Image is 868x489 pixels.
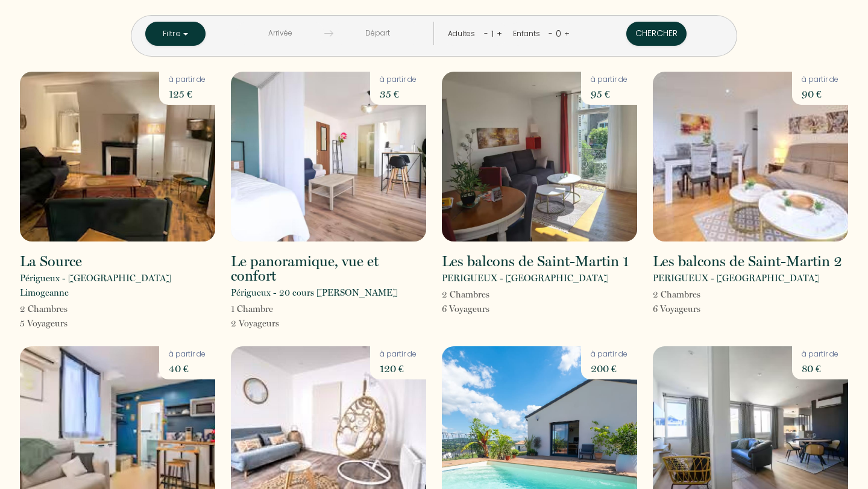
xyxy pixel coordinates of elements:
[486,289,489,300] span: s
[324,29,333,38] img: guests
[486,304,489,314] span: s
[380,86,417,102] p: 35 €
[802,349,838,360] p: à partir de
[236,22,324,45] input: Arrivée
[20,302,68,316] p: 2 Chambre
[380,74,417,86] p: à partir de
[653,287,700,302] p: 2 Chambre
[442,254,629,269] h2: Les balcons de Saint-Martin 1
[553,24,564,43] div: 0
[802,74,838,86] p: à partir de
[697,304,700,314] span: s
[333,22,421,45] input: Départ
[653,302,700,316] p: 6 Voyageur
[145,22,206,46] button: Filtre
[20,316,68,331] p: 5 Voyageur
[442,271,609,285] p: PERIGUEUX - [GEOGRAPHIC_DATA]
[802,86,838,102] p: 90 €
[549,28,553,39] a: -
[64,318,68,329] span: s
[697,289,700,300] span: s
[169,86,206,102] p: 125 €
[442,72,637,241] img: rental-image
[497,28,502,39] a: +
[380,360,417,377] p: 120 €
[169,360,206,377] p: 40 €
[653,72,848,241] img: rental-image
[169,74,206,86] p: à partir de
[169,349,206,360] p: à partir de
[653,271,820,285] p: PERIGUEUX - [GEOGRAPHIC_DATA]
[20,254,82,269] h2: La Source
[231,72,426,241] img: rental-image
[231,302,279,316] p: 1 Chambre
[513,28,544,40] div: Enfants
[442,287,489,302] p: 2 Chambre
[591,360,627,377] p: 200 €
[591,86,627,102] p: 95 €
[231,316,279,331] p: 2 Voyageur
[626,22,687,46] button: Chercher
[380,349,417,360] p: à partir de
[442,302,489,316] p: 6 Voyageur
[20,271,215,300] p: Périgueux - [GEOGRAPHIC_DATA] Limogeanne
[802,360,838,377] p: 80 €
[20,72,215,241] img: rental-image
[231,254,426,283] h2: Le panoramique, vue et confort
[275,318,279,329] span: s
[564,28,570,39] a: +
[448,28,479,40] div: Adultes
[64,304,68,314] span: s
[591,349,627,360] p: à partir de
[231,285,398,300] p: Périgueux - 20 cours [PERSON_NAME]
[653,254,842,269] h2: Les balcons de Saint-Martin 2
[488,24,497,43] div: 1
[591,74,627,86] p: à partir de
[484,28,488,39] a: -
